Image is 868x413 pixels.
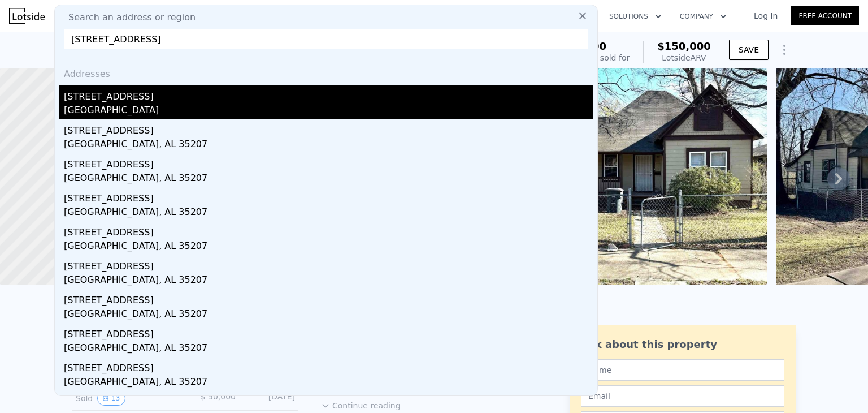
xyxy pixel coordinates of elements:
[517,68,767,285] img: Sale: 134710787 Parcel: 6200107
[245,391,295,406] div: [DATE]
[64,391,593,409] div: 3129 51st Ter N
[729,40,769,60] button: SAVE
[97,391,125,406] button: View historical data
[9,8,45,24] img: Lotside
[581,385,784,407] input: Email
[64,85,593,104] div: [STREET_ADDRESS]
[64,153,593,171] div: [STREET_ADDRESS]
[657,40,711,52] span: $150,000
[600,6,671,27] button: Solutions
[64,171,593,187] div: [GEOGRAPHIC_DATA], AL 35207
[657,52,711,63] div: Lotside ARV
[201,392,236,401] span: $ 50,000
[64,357,593,375] div: [STREET_ADDRESS]
[64,323,593,341] div: [STREET_ADDRESS]
[64,239,593,255] div: [GEOGRAPHIC_DATA], AL 35207
[740,10,791,21] a: Log In
[581,337,784,352] div: Ask about this property
[64,29,588,49] input: Enter an address, city, region, neighborhood or zip code
[64,104,593,119] div: [GEOGRAPHIC_DATA]
[64,137,593,153] div: [GEOGRAPHIC_DATA], AL 35207
[773,38,796,61] button: Show Options
[64,307,593,323] div: [GEOGRAPHIC_DATA], AL 35207
[64,187,593,205] div: [STREET_ADDRESS]
[64,221,593,239] div: [STREET_ADDRESS]
[64,273,593,289] div: [GEOGRAPHIC_DATA], AL 35207
[671,6,736,27] button: Company
[64,375,593,391] div: [GEOGRAPHIC_DATA], AL 35207
[64,341,593,357] div: [GEOGRAPHIC_DATA], AL 35207
[581,359,784,381] input: Name
[64,255,593,273] div: [STREET_ADDRESS]
[64,119,593,137] div: [STREET_ADDRESS]
[321,400,401,411] button: Continue reading
[59,11,196,24] span: Search an address or region
[64,289,593,307] div: [STREET_ADDRESS]
[64,205,593,221] div: [GEOGRAPHIC_DATA], AL 35207
[76,391,176,406] div: Sold
[791,6,859,25] a: Free Account
[59,58,593,85] div: Addresses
